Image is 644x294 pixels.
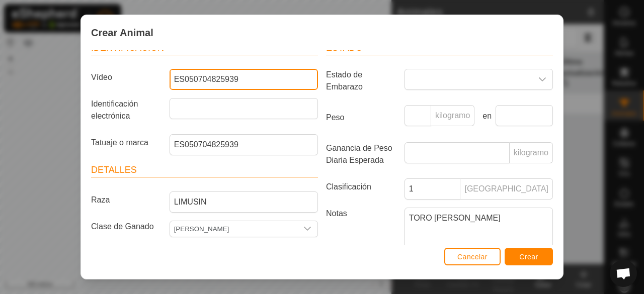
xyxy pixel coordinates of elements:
[91,100,138,120] font: Identificación electrónica
[91,27,153,38] font: Crear Animal
[91,195,110,204] font: Raza
[326,113,344,122] font: Peso
[482,112,492,120] font: en
[610,260,637,287] a: Chat abierto
[505,248,553,265] button: Crear
[326,209,347,218] font: Notas
[91,222,154,231] font: Clase de Ganado
[444,248,501,265] button: Cancelar
[326,70,363,91] font: Estado de Embarazo
[514,148,548,157] font: kilogramo
[464,184,548,193] font: [GEOGRAPHIC_DATA]
[297,221,317,237] div: disparador desplegable
[91,73,112,81] font: Vídeo
[457,253,488,261] font: Cancelar
[91,138,148,147] font: Tatuaje o marca
[91,165,137,175] font: Detalles
[170,221,297,237] input: Seleccione o ingrese una Clase de Ganado
[519,253,538,261] font: Crear
[435,111,470,120] font: kilogramo
[326,182,371,191] font: Clasificación
[532,69,552,89] div: disparador desplegable
[326,144,392,164] font: Ganancia de Peso Diaria Esperada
